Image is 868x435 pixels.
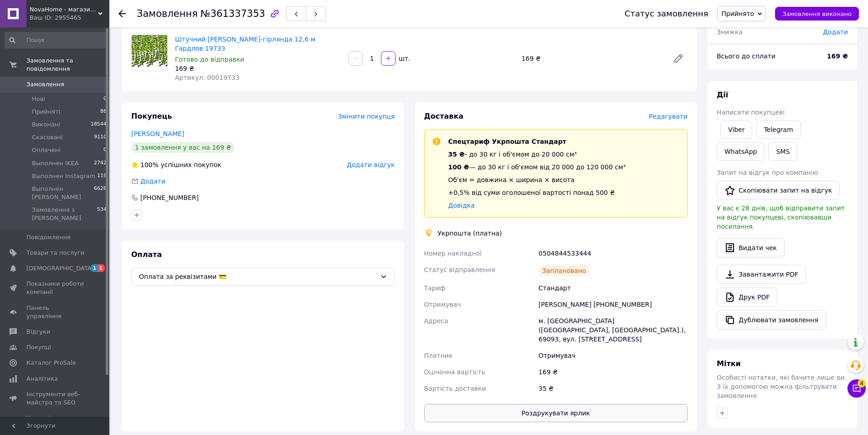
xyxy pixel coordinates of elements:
[448,175,626,184] div: Об'єм = довжина × ширина × висота
[669,49,688,68] a: Редагувати
[717,359,741,368] span: Мітки
[424,112,464,121] span: Доставка
[26,328,50,336] span: Відгуки
[448,150,626,159] div: - до 30 кг і об'ємом до 20 000 см³
[32,159,79,168] span: Выполнен IKEA
[26,280,84,296] span: Показники роботи компанії
[200,8,265,19] span: №361337353
[424,404,688,422] button: Роздрукувати ярлик
[32,206,97,222] span: Замовлення з [PERSON_NAME]
[448,163,469,171] span: 100 ₴
[396,54,411,63] div: шт.
[140,178,165,185] span: Додати
[424,368,485,376] span: Оціночна вартість
[97,206,107,222] span: 534
[448,138,566,145] span: Спецтариф Укрпошта Стандарт
[94,185,107,201] span: 6626
[5,32,108,48] input: Пошук
[26,390,84,407] span: Інструменти веб-майстра та SEO
[424,301,461,308] span: Отримувач
[717,28,743,36] span: Знижка
[32,133,63,142] span: Скасовані
[721,10,754,17] span: Прийнято
[717,204,845,230] span: У вас є 28 днів, щоб відправити запит на відгук покупцеві, скопіювавши посилання.
[782,10,852,17] span: Замовлення виконано
[131,250,162,259] span: Оплата
[537,347,689,364] div: Отримувач
[717,142,765,161] a: WhatsApp
[131,130,184,137] a: [PERSON_NAME]
[424,284,446,292] span: Тариф
[26,414,84,430] span: Управління сайтом
[768,142,797,161] button: SMS
[827,52,848,60] b: 169 ₴
[717,169,818,176] span: Запит на відгук про компанію
[625,9,709,18] div: Статус замовлення
[448,202,475,209] a: Довідка
[424,352,453,359] span: Платник
[717,238,785,257] button: Видати чек
[537,313,689,347] div: м. [GEOGRAPHIC_DATA] ([GEOGRAPHIC_DATA], [GEOGRAPHIC_DATA].), 69093, вул. [STREET_ADDRESS]
[717,310,826,330] button: Дублювати замовлення
[131,142,235,153] div: 1 замовлення у вас на 169 ₴
[103,95,107,103] span: 0
[347,161,395,168] span: Додати відгук
[537,245,689,262] div: 0504844533444
[32,95,45,103] span: Нові
[100,108,107,116] span: 88
[26,375,58,383] span: Аналітика
[139,193,200,202] div: [PHONE_NUMBER]
[537,280,689,296] div: Стандарт
[26,264,94,273] span: [DEMOGRAPHIC_DATA]
[717,52,776,60] span: Всього до сплати
[717,288,777,307] a: Друк PDF
[717,374,847,399] span: Особисті нотатки, які бачите лише ви. З їх допомогою можна фільтрувати замовлення
[131,160,221,169] div: успішних покупок
[91,264,98,272] span: 1
[94,133,107,142] span: 9110
[103,146,107,154] span: 0
[131,112,172,121] span: Покупець
[537,364,689,380] div: 169 ₴
[436,229,504,238] div: Укрпошта (платна)
[26,249,84,257] span: Товари та послуги
[717,90,728,99] span: Дії
[175,64,341,73] div: 169 ₴
[518,52,666,65] div: 169 ₴
[118,9,126,18] div: Повернутися назад
[717,109,785,116] span: Написати покупцеві
[32,146,61,154] span: Оплачені
[717,265,806,284] a: Завантажити PDF
[448,188,626,197] div: +0,5% від суми оголошеної вартості понад 500 ₴
[137,8,198,19] span: Замовлення
[847,379,866,398] button: Чат з покупцем4
[424,266,495,273] span: Статус відправлення
[32,121,60,129] span: Виконані
[448,162,626,172] div: — до 30 кг і об'ємом від 20 000 до 120 000 см³
[720,121,752,139] a: Viber
[424,317,448,325] span: Адреса
[756,121,801,139] a: Telegram
[175,74,240,81] span: Артикул: 00019733
[97,172,107,180] span: 119
[91,121,107,129] span: 18544
[139,272,376,282] span: Оплата за реквізитами 💳
[26,57,109,73] span: Замовлення та повідомлення
[338,113,395,120] span: Змінити покупця
[26,233,71,241] span: Повідомлення
[30,5,98,14] span: NovaHome - магазин товарів для дому і не тільки
[175,36,315,52] a: Штучний [PERSON_NAME]-гірлянда 12,6 м Гардлов 19733
[32,108,60,116] span: Прийняті
[448,151,465,158] span: 35 ₴
[717,181,840,200] button: Скопіювати запит на відгук
[32,185,94,201] span: Выполнен [PERSON_NAME]
[26,359,76,367] span: Каталог ProSale
[424,385,486,392] span: Вартість доставки
[175,56,244,63] span: Готово до відправки
[94,159,107,168] span: 2742
[823,28,848,36] span: Додати
[539,265,590,276] div: Заплановано
[26,343,51,351] span: Покупці
[858,379,866,388] span: 4
[32,172,95,180] span: Выполнен Instagram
